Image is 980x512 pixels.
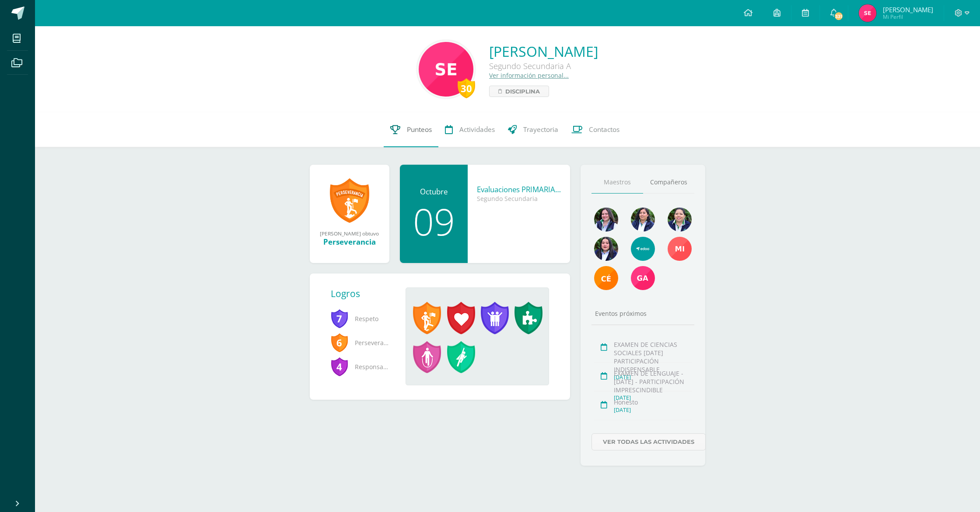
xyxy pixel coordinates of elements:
span: Mi Perfil [883,13,933,21]
span: 6 [331,332,348,353]
div: EXAMEN DE CIENCIAS SOCIALES [DATE] PARTICIPACIÓN INDISPENSABLE [614,340,692,374]
span: 331 [834,11,843,21]
a: Trayectoria [501,112,565,147]
span: Trayectoria [523,125,558,134]
span: Actividades [459,125,495,134]
a: Disciplina [489,86,549,97]
img: e4592216d3fc84dab095ec77361778a2.png [668,237,692,261]
span: Respeto [331,307,392,331]
div: [DATE] [614,406,692,414]
img: f9c4b7d77c5e1bd20d7484783103f9b1.png [594,237,618,261]
div: Segundo Secundaria A [489,61,598,71]
span: Perseverancia [331,331,392,355]
div: Honesto [614,398,692,406]
div: Segundo Secundaria [477,194,561,203]
img: 9fe7580334846c559dff5945f0b8902e.png [594,266,618,290]
span: [PERSON_NAME] [883,5,933,14]
img: 8b4d07f21f165275c0bb039a1ab75be6.png [594,208,618,232]
div: Octubre [409,187,459,197]
div: [PERSON_NAME] obtuvo [318,230,381,237]
span: Responsabilidad [331,355,392,379]
span: 4 [331,356,348,377]
div: Eventos próximos [591,309,695,318]
div: 09 [409,203,459,240]
img: e13555400e539d49a325e37c8b84e82e.png [631,237,655,261]
div: Logros [331,287,399,300]
a: [PERSON_NAME] [489,42,598,61]
img: d7b58b3ee24904eb3feedff3d7c47cbf.png [668,208,692,232]
span: 7 [331,308,348,329]
a: Compañeros [643,171,695,194]
div: Evaluaciones PRIMARIA, BÁSICOS Y CUARTO BACHILLERATO 4B - (salida a las 12:00 p.m.) - ASISTENCIA ... [477,184,561,194]
a: Ver información personal... [489,71,569,80]
span: Contactos [589,125,619,134]
a: Contactos [565,112,626,147]
img: 2b6166a93a9a7d72ab23094efcb8f562.png [859,4,876,22]
span: Punteos [407,125,432,134]
div: 30 [458,78,475,98]
img: 70cc21b8d61c418a4b6ede52432d9ed3.png [631,266,655,290]
a: Maestros [591,171,643,194]
img: 8ac89551984a15469ed46b81d3d3020e.png [631,208,655,232]
a: Punteos [384,112,438,147]
span: Disciplina [505,86,540,97]
a: Ver todas las actividades [591,433,706,450]
div: Perseverancia [318,237,381,247]
img: f78acdb798688b9affd70c17d587c828.png [419,42,473,97]
a: Actividades [438,112,501,147]
div: EXAMEN DE LENGUAJE - [DATE] - PARTICIPACIÓN IMPRESCINDIBLE [614,369,692,394]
